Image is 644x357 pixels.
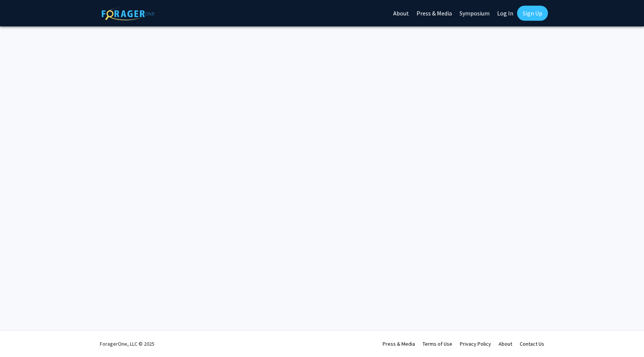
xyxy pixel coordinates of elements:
a: Privacy Policy [460,340,491,347]
a: Terms of Use [423,340,452,347]
a: Press & Media [383,340,415,347]
a: Sign Up [517,6,548,21]
a: Contact Us [520,340,544,347]
div: ForagerOne, LLC © 2025 [100,331,154,357]
img: ForagerOne Logo [102,7,154,20]
a: About [499,340,512,347]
